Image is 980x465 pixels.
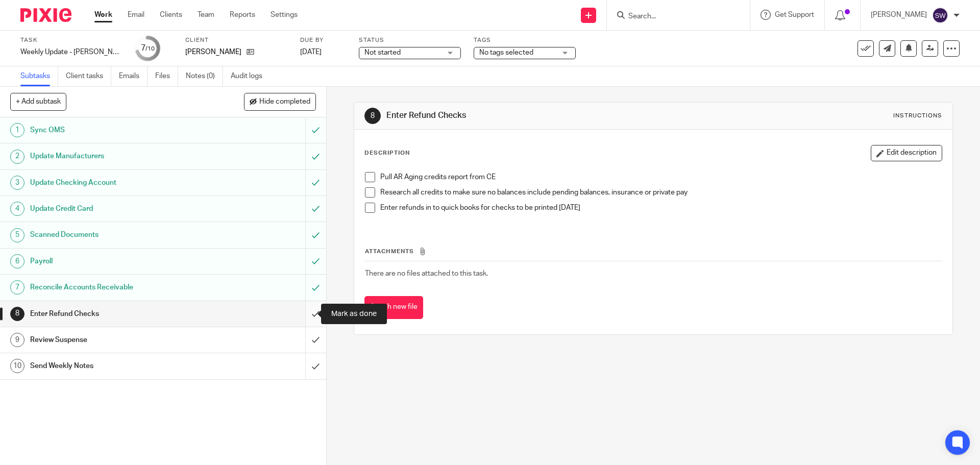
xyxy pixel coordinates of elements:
[155,66,178,86] a: Files
[160,10,182,20] a: Clients
[10,150,24,164] div: 2
[775,11,814,18] span: Get Support
[145,46,155,52] small: /10
[30,280,207,295] h1: Reconcile Accounts Receivable
[380,172,941,182] p: Pull AR Aging credits report from CE
[66,66,111,86] a: Client tasks
[893,112,942,120] div: Instructions
[20,36,122,44] label: Task
[364,49,401,56] span: Not started
[300,36,346,44] label: Due by
[479,49,533,56] span: No tags selected
[359,36,461,44] label: Status
[30,254,207,269] h1: Payroll
[386,110,675,121] h1: Enter Refund Checks
[30,358,207,374] h1: Send Weekly Notes
[364,149,410,157] p: Description
[30,227,207,242] h1: Scanned Documents
[119,66,148,86] a: Emails
[185,36,287,44] label: Client
[364,296,423,319] button: Attach new file
[10,359,24,373] div: 10
[10,228,24,242] div: 5
[474,36,576,44] label: Tags
[10,333,24,347] div: 9
[380,203,941,213] p: Enter refunds in to quick books for checks to be printed [DATE]
[30,175,207,190] h1: Update Checking Account
[30,149,207,164] h1: Update Manufacturers
[365,249,414,254] span: Attachments
[10,307,24,321] div: 8
[871,145,942,161] button: Edit description
[30,332,207,348] h1: Review Suspense
[198,10,214,20] a: Team
[128,10,144,20] a: Email
[10,123,24,137] div: 1
[186,66,223,86] a: Notes (0)
[230,10,255,20] a: Reports
[244,93,316,110] button: Hide completed
[141,42,155,54] div: 7
[30,201,207,216] h1: Update Credit Card
[259,98,310,106] span: Hide completed
[94,10,112,20] a: Work
[20,47,122,57] div: Weekly Update - Harry-Glaspie
[300,48,322,56] span: [DATE]
[380,187,941,198] p: Research all credits to make sure no balances include pending balances, insurance or private pay
[10,254,24,268] div: 6
[10,202,24,216] div: 4
[185,47,241,57] p: [PERSON_NAME]
[871,10,927,20] p: [PERSON_NAME]
[271,10,298,20] a: Settings
[30,123,207,138] h1: Sync OMS
[364,108,381,124] div: 8
[30,306,207,322] h1: Enter Refund Checks
[932,7,948,23] img: svg%3E
[20,66,58,86] a: Subtasks
[10,280,24,295] div: 7
[10,93,66,110] button: + Add subtask
[20,8,71,22] img: Pixie
[365,270,488,277] span: There are no files attached to this task.
[627,12,719,21] input: Search
[231,66,270,86] a: Audit logs
[10,176,24,190] div: 3
[20,47,122,57] div: Weekly Update - [PERSON_NAME]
